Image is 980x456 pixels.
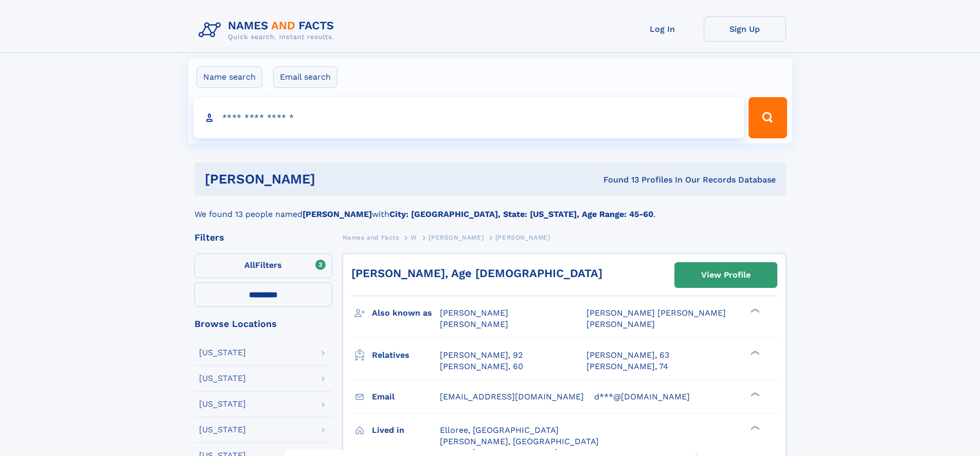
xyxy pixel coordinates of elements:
[343,231,399,244] a: Names and Facts
[411,234,417,241] span: W
[749,97,787,138] button: Search Button
[199,426,246,434] div: [US_STATE]
[372,388,440,406] h3: Email
[273,66,337,88] label: Email search
[675,263,777,287] a: View Profile
[440,436,599,446] span: [PERSON_NAME], [GEOGRAPHIC_DATA]
[701,263,751,287] div: View Profile
[194,196,786,221] div: We found 13 people named with .
[586,350,669,361] a: [PERSON_NAME], 63
[440,425,559,435] span: Elloree, [GEOGRAPHIC_DATA]
[197,66,262,88] label: Name search
[704,16,786,42] a: Sign Up
[411,231,417,244] a: W
[586,361,668,372] a: [PERSON_NAME], 74
[621,16,704,42] a: Log In
[429,231,484,244] a: [PERSON_NAME]
[495,234,550,241] span: [PERSON_NAME]
[586,308,726,318] span: [PERSON_NAME] [PERSON_NAME]
[351,267,602,280] a: [PERSON_NAME], Age [DEMOGRAPHIC_DATA]
[205,173,459,186] h1: [PERSON_NAME]
[594,392,690,402] span: d***@[DOMAIN_NAME]
[440,319,508,329] span: [PERSON_NAME]
[372,346,440,364] h3: Relatives
[459,174,776,186] div: Found 13 Profiles In Our Records Database
[193,97,744,138] input: search input
[244,260,255,270] span: All
[389,209,653,219] b: City: [GEOGRAPHIC_DATA], State: [US_STATE], Age Range: 45-60
[302,209,372,219] b: [PERSON_NAME]
[194,253,332,278] label: Filters
[440,308,508,318] span: [PERSON_NAME]
[748,349,760,356] div: ❯
[199,349,246,357] div: [US_STATE]
[748,424,760,431] div: ❯
[372,422,440,439] h3: Lived in
[440,392,584,402] span: [EMAIL_ADDRESS][DOMAIN_NAME]
[748,307,760,314] div: ❯
[748,391,760,397] div: ❯
[199,374,246,382] div: [US_STATE]
[199,400,246,408] div: [US_STATE]
[440,350,523,361] a: [PERSON_NAME], 92
[194,319,332,329] div: Browse Locations
[194,16,343,44] img: Logo Names and Facts
[194,233,332,242] div: Filters
[440,361,523,372] a: [PERSON_NAME], 60
[586,319,655,329] span: [PERSON_NAME]
[429,234,484,241] span: [PERSON_NAME]
[372,304,440,322] h3: Also known as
